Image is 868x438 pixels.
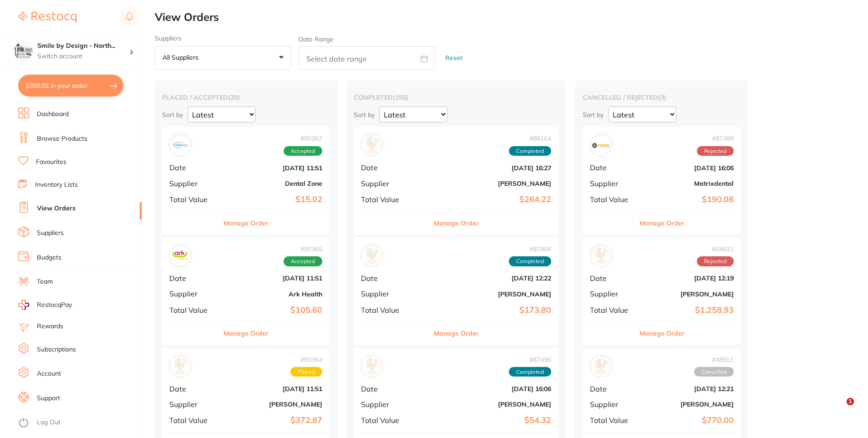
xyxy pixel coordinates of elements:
span: Date [590,163,635,172]
b: [PERSON_NAME] [225,401,322,408]
b: Dental Zone [225,180,322,187]
b: [DATE] 11:51 [225,275,322,282]
span: Total Value [590,195,635,204]
a: View Orders [37,204,76,213]
a: RestocqPay [18,300,72,310]
b: $54.32 [429,416,551,425]
b: $15.02 [225,195,322,204]
span: # 64931 [697,245,734,253]
img: Dental Zone [172,137,189,154]
span: # 87906 [509,245,551,253]
span: # 48551 [694,356,734,363]
b: [PERSON_NAME] [429,180,551,187]
span: Supplier [590,400,635,408]
span: # 90365 [284,245,322,253]
button: Manage Order [434,212,479,234]
b: [DATE] 11:51 [225,164,322,172]
button: Manage Order [434,322,479,344]
img: Ark Health [172,247,189,265]
span: Date [361,385,422,393]
span: Accepted [284,256,322,266]
span: # 87496 [509,356,551,363]
button: $350.02 in your order [18,75,123,97]
a: Suppliers [37,229,64,238]
b: Ark Health [225,290,322,298]
span: Placed [290,367,322,377]
img: Henry Schein Halas [592,247,609,265]
b: $105.60 [225,306,322,315]
p: Sort by [162,111,183,119]
span: Date [361,163,422,172]
b: [DATE] 12:21 [643,385,734,392]
span: Date [361,274,422,282]
img: Adam Dental [172,358,189,375]
span: RestocqPay [37,300,72,310]
div: Ark Health#90365AcceptedDate[DATE] 11:51SupplierArk HealthTotal Value$105.60Manage Order [162,238,330,345]
span: Total Value [361,306,422,314]
img: Smile by Design - North Sydney [14,42,32,60]
span: Total Value [169,195,218,204]
img: RestocqPay [18,300,29,310]
button: Manage Order [223,212,269,234]
p: Sort by [354,111,375,119]
h4: Smile by Design - North Sydney [37,41,129,51]
span: Total Value [590,306,635,314]
img: Restocq Logo [18,12,76,23]
button: Manage Order [640,322,685,344]
span: Total Value [361,416,422,424]
button: All suppliers [155,46,291,70]
b: [DATE] 16:06 [429,385,551,392]
h2: View Orders [155,11,868,24]
img: Adam Dental [363,247,381,265]
b: $372.87 [225,416,322,425]
span: Completed [509,146,551,156]
b: [DATE] 11:51 [225,385,322,392]
a: Account [37,369,61,378]
span: Date [169,385,218,393]
iframe: Intercom live chat [828,398,850,420]
span: Accepted [284,146,322,156]
span: Cancelled [694,367,734,377]
span: Total Value [169,416,218,424]
p: Sort by [583,111,604,119]
h2: cancelled / rejected ( 3 ) [583,93,741,102]
button: Log Out [18,416,139,430]
b: [DATE] 16:06 [643,164,734,172]
a: Support [37,394,60,403]
label: Suppliers [155,35,291,42]
span: Total Value [361,195,422,204]
button: Manage Order [223,322,269,344]
span: Date [590,385,635,393]
a: Restocq Logo [18,7,76,28]
p: All suppliers [162,53,202,61]
span: 1 [847,398,854,405]
a: Team [37,277,53,286]
span: # 90364 [290,356,322,363]
span: Supplier [361,290,422,298]
img: Matrixdental [592,137,609,154]
a: Inventory Lists [35,180,78,189]
b: [PERSON_NAME] [429,401,551,408]
span: Supplier [590,179,635,188]
span: Supplier [169,290,218,298]
img: Henry Schein Halas [592,358,609,375]
input: Select date range [299,46,435,70]
h2: placed / accepted ( 20 ) [162,93,330,102]
span: Total Value [169,306,218,314]
a: Rewards [37,322,63,331]
button: Manage Order [640,212,685,234]
a: Subscriptions [37,345,76,354]
span: Rejected [697,256,734,266]
b: Matrixdental [643,180,734,187]
a: Browse Products [37,134,87,143]
img: Adam Dental [363,137,381,154]
span: Completed [509,367,551,377]
span: Rejected [697,146,734,156]
h2: completed ( 155 ) [354,93,558,102]
span: Date [590,274,635,282]
b: [DATE] 12:19 [643,275,734,282]
span: # 87489 [697,135,734,142]
span: Date [169,163,218,172]
a: Favourites [36,158,66,167]
b: [PERSON_NAME] [429,290,551,298]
